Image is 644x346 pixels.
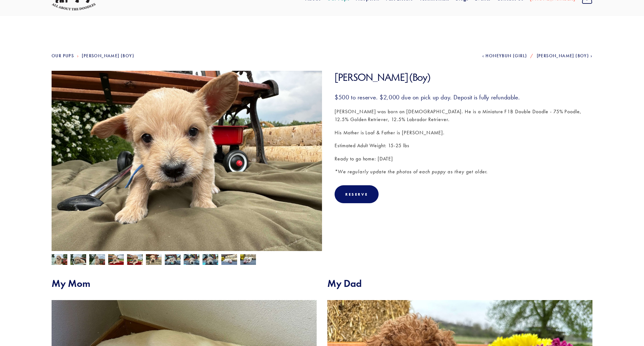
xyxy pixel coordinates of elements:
h1: [PERSON_NAME] (Boy) [335,71,592,84]
img: Hayden 5.jpg [203,254,218,265]
span: Honeybun (Girl) [486,53,527,59]
a: [PERSON_NAME] (Boy) [82,53,134,59]
img: Hayden 8.jpg [146,254,162,266]
img: Hayden 4.jpg [184,254,199,265]
img: Hayden 11.jpg [70,254,86,265]
img: Hayden 9.jpg [89,254,105,266]
a: [PERSON_NAME] (Boy) [537,53,592,59]
p: His Mother is Loaf & Father is [PERSON_NAME]. [335,129,592,137]
h2: My Dad [327,277,592,289]
img: Hayden 6.jpg [127,254,143,266]
p: [PERSON_NAME] was born on [DEMOGRAPHIC_DATA]. He is a Miniature F1B Double Doodle - 75% Poodle, 1... [335,108,592,124]
a: Our Pups [52,53,74,59]
img: Hayden 7.jpg [108,254,124,266]
span: [PERSON_NAME] (Boy) [537,53,589,59]
p: Ready to go home: [DATE] [335,155,592,163]
em: *We regularly update the photos of each puppy as they get older. [335,169,488,175]
div: Reserve [345,192,368,197]
img: Hayden 8.jpg [52,71,322,274]
a: Honeybun (Girl) [482,53,527,59]
p: Estimated Adult Weight: 15-25 lbs [335,142,592,150]
div: Reserve [335,185,379,203]
img: Hayden 10.jpg [52,254,67,266]
img: Hayden 2.jpg [221,254,237,265]
img: Hayden 1.jpg [240,254,256,265]
h2: My Mom [52,277,317,289]
img: Hayden 3.jpg [165,254,180,265]
h3: $500 to reserve. $2,000 due on pick up day. Deposit is fully refundable. [335,93,592,101]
